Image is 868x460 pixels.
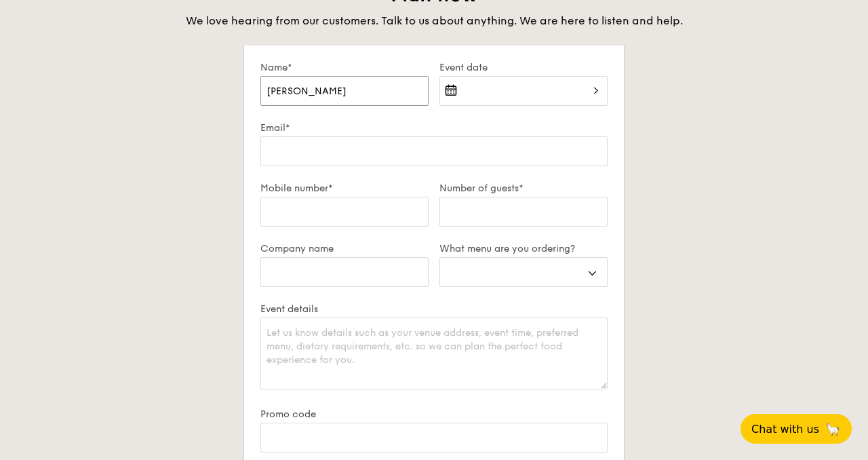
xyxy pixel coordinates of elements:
[260,122,608,134] label: Email*
[751,423,819,436] span: Chat with us
[741,414,852,444] button: Chat with us🦙
[260,408,608,420] label: Promo code
[439,62,608,73] label: Event date
[439,183,608,194] label: Number of guests*
[825,421,841,437] span: 🦙
[260,318,608,389] textarea: Let us know details such as your venue address, event time, preferred menu, dietary requirements,...
[260,243,429,254] label: Company name
[439,243,608,254] label: What menu are you ordering?
[186,14,683,27] span: We love hearing from our customers. Talk to us about anything. We are here to listen and help.
[260,62,429,73] label: Name*
[260,183,429,194] label: Mobile number*
[260,303,608,315] label: Event details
